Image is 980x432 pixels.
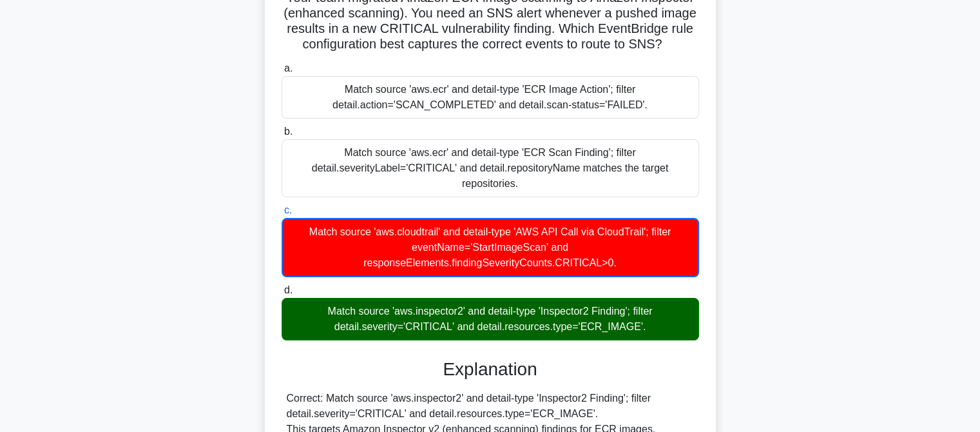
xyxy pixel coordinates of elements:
[282,76,699,119] div: Match source 'aws.ecr' and detail-type 'ECR Image Action'; filter detail.action='SCAN_COMPLETED' ...
[284,204,292,215] span: c.
[282,218,699,277] div: Match source 'aws.cloudtrail' and detail-type 'AWS API Call via CloudTrail'; filter eventName='St...
[282,298,699,340] div: Match source 'aws.inspector2' and detail-type 'Inspector2 Finding'; filter detail.severity='CRITI...
[282,139,699,197] div: Match source 'aws.ecr' and detail-type 'ECR Scan Finding'; filter detail.severityLabel='CRITICAL'...
[284,126,293,137] span: b.
[284,63,293,74] span: a.
[284,284,293,295] span: d.
[289,358,691,380] h3: Explanation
